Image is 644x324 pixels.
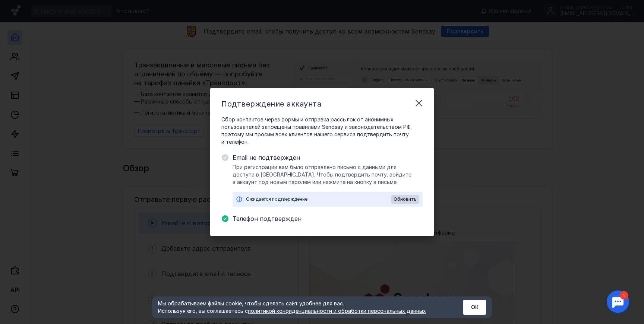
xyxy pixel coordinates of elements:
button: Обновить [391,195,419,204]
span: Email не подтвержден [233,153,423,162]
span: Сбор контактов через формы и отправка рассылок от анонимных пользователей запрещены правилами Sen... [221,116,423,146]
div: 1 [17,4,25,13]
div: Ожидается подтверждение [246,196,391,203]
a: политикой конфиденциальности и обработки персональных данных [248,308,426,314]
span: Подтверждение аккаунта [221,99,321,108]
span: При регистрации вам было отправлено письмо с данными для доступа в [GEOGRAPHIC_DATA]. Чтобы подтв... [233,163,423,186]
span: Телефон подтвержден [233,214,423,223]
div: Мы обрабатываем файлы cookie, чтобы сделать сайт удобнее для вас. Используя его, вы соглашаетесь c [158,300,445,315]
button: ОК [463,300,486,315]
span: Обновить [394,197,417,202]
